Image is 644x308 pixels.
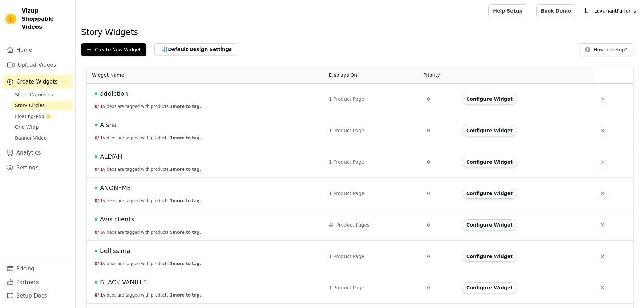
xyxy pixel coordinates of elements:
span: Live Published [95,281,97,284]
div: 1 Product Page [329,284,419,291]
div: 1 Product Page [329,253,419,260]
span: BLACK VANILLE [100,278,147,287]
button: Configure Widget [462,157,517,167]
span: Vizup Shoppable Videos [22,7,70,31]
button: Configure Widget [462,251,517,262]
span: 1 [100,293,103,298]
button: Delete widget [597,187,609,199]
a: Banner Video [11,133,73,143]
span: Avis clients [100,215,134,224]
th: Widget Name [87,67,325,84]
span: 1 [100,136,103,140]
span: Live Published [95,218,97,221]
span: ALLYAH [100,152,122,161]
button: 0/ 1videos are tagged with products.1more to tag. [95,261,201,266]
button: Delete widget [597,250,609,262]
button: Configure Widget [462,125,517,136]
span: 1 [100,167,103,172]
text: L [585,7,588,14]
button: 0/ 1videos are tagged with products.1more to tag. [95,104,201,109]
a: Upload Videos [3,58,73,72]
span: 1 more to tag. [170,167,201,172]
span: 1 more to tag. [170,104,201,109]
a: Settings [3,161,73,174]
td: 0 [423,115,458,146]
span: Live Published [95,155,97,158]
span: 0 / [95,167,99,172]
span: Story Circles [15,102,45,109]
td: 0 [423,178,458,209]
button: 0/ 1videos are tagged with products.1more to tag. [95,198,201,204]
span: Grid Wrap [15,124,39,131]
button: Default Design Settings [154,43,237,55]
a: Slider Carousels [11,90,73,99]
a: Setup Docs [3,289,73,303]
button: Delete widget [597,93,609,105]
span: Banner Video [15,135,47,141]
div: 1 Product Page [329,190,419,197]
span: Live Published [95,92,97,95]
h1: Story Widgets [81,27,639,38]
button: 0/ 1videos are tagged with products.1more to tag. [95,167,201,172]
button: Configure Widget [462,188,517,199]
td: 0 [423,146,458,178]
td: 0 [423,272,458,304]
button: 0/ 5videos are tagged with products.5more to tag. [95,230,201,235]
button: Create Widgets [3,75,73,89]
button: Configure Widget [462,94,517,104]
div: 1 Product Page [329,159,419,165]
td: 0 [423,84,458,115]
a: Help Setup [488,4,527,17]
span: 1 [100,104,103,109]
a: Partners [3,276,73,289]
span: Slider Carousels [15,91,53,98]
p: LuxuriantParfums [592,5,639,17]
button: L LuxuriantParfums [581,5,639,17]
span: ANONYME [100,183,131,193]
span: Floating-Pop ⭐ [15,113,51,120]
button: 0/ 1videos are tagged with products.1more to tag. [95,135,201,141]
img: Vizup [5,14,16,24]
div: All Product Pages [329,221,419,228]
td: 0 [423,209,458,241]
span: 1 more to tag. [170,136,201,140]
a: Grid Wrap [11,122,73,132]
span: 1 more to tag. [170,293,201,298]
span: bellissima [100,246,130,256]
span: 0 / [95,136,99,140]
span: Create Widgets [16,78,58,86]
button: Configure Widget [462,282,517,293]
span: 5 more to tag. [170,230,201,235]
button: Configure Widget [462,219,517,230]
button: Delete widget [597,282,609,294]
span: 1 more to tag. [170,198,201,203]
span: 0 / [95,230,99,235]
button: Create New Widget [81,43,146,56]
span: Live Published [95,187,97,189]
span: 5 [100,230,103,235]
a: Book Demo [536,4,575,17]
span: 0 / [95,261,99,266]
a: Pricing [3,262,73,276]
button: Delete widget [597,124,609,137]
div: 1 Product Page [329,96,419,102]
button: How to setup? [580,43,633,56]
span: 1 more to tag. [170,261,201,266]
th: Displays On [325,67,423,84]
button: Delete widget [597,156,609,168]
span: 1 [100,261,103,266]
a: Analytics [3,146,73,160]
div: 1 Product Page [329,127,419,134]
span: 0 / [95,104,99,109]
td: 0 [423,241,458,272]
a: Story Circles [11,101,73,110]
a: How to setup? [580,48,633,54]
span: addiction [100,89,128,98]
a: Home [3,43,73,57]
span: Aisha [100,120,117,130]
span: 0 / [95,293,99,298]
th: Priority [423,67,458,84]
span: Live Published [95,124,97,126]
span: Live Published [95,250,97,252]
button: Delete widget [597,219,609,231]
